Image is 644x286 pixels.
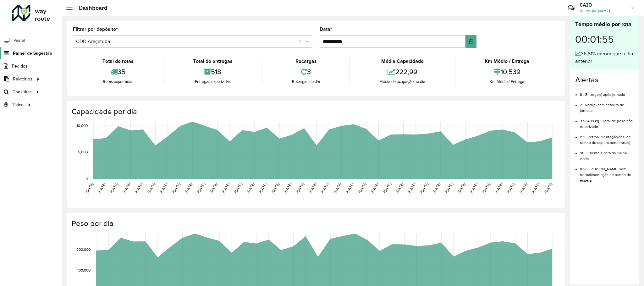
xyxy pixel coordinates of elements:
div: Km Médio / Entrega [457,58,557,65]
h4: Peso por dia [72,219,559,228]
text: [DATE] [333,182,342,194]
text: 0 [85,177,88,181]
text: [DATE] [271,182,280,194]
div: Total de rotas [74,58,161,65]
div: 222,99 [352,65,453,79]
button: Choose Date [465,35,476,48]
span: Painel de Sugestão [13,50,52,57]
text: [DATE] [159,182,168,194]
div: Total de entregas [165,58,260,65]
text: [DATE] [494,182,503,194]
text: [DATE] [320,182,329,194]
text: [DATE] [246,182,255,194]
text: [DATE] [172,182,181,194]
text: [DATE] [196,182,206,194]
text: [DATE] [283,182,292,194]
text: [DATE] [85,182,94,194]
h4: Capacidade por dia [72,107,559,116]
li: 1617 - [PERSON_NAME] sem retroalimentação de tempo de espera [580,162,634,183]
h4: Alertas [575,75,634,85]
text: [DATE] [358,182,367,194]
text: [DATE] [184,182,193,194]
text: [DATE] [109,182,118,194]
text: [DATE] [506,182,515,194]
text: [DATE] [97,182,106,194]
text: [DATE] [295,182,305,194]
div: 3 [264,65,348,79]
text: [DATE] [147,182,156,194]
text: 5,000 [78,150,88,154]
div: 35 [74,65,161,79]
text: [DATE] [383,182,392,194]
a: Contato Rápido [564,1,578,15]
div: Tempo médio por rota [575,20,634,29]
text: [DATE] [308,182,317,194]
li: 8 - Entrega(s) após jornada [580,87,634,97]
text: [DATE] [457,182,466,194]
li: 98 - Cliente(s) fora da malha viária [580,146,634,162]
label: Data [320,25,332,33]
span: Painel [14,37,25,44]
div: Entregas exportadas [165,79,260,85]
h2: Dashboard [73,4,107,11]
text: [DATE] [258,182,267,194]
div: Média de ocupação no dia [352,79,453,85]
span: Relatórios [13,76,32,82]
text: [DATE] [407,182,416,194]
span: Pedidos [12,63,28,69]
span: [PERSON_NAME] [580,8,627,14]
text: [DATE] [432,182,441,194]
text: [DATE] [234,182,243,194]
text: [DATE] [420,182,429,194]
text: [DATE] [345,182,354,194]
text: 10,000 [77,124,88,128]
h3: CAIO [580,2,627,8]
div: 36,81% menor que o dia anterior [575,50,634,65]
div: Recargas [264,58,348,65]
div: Rotas exportadas [74,79,161,85]
label: Filtrar por depósito [73,25,118,33]
li: 2 - Rota(s) com estouro de jornada [580,97,634,113]
span: Consultas [13,89,32,95]
text: [DATE] [544,182,553,194]
span: Tático [12,102,24,108]
text: [DATE] [134,182,143,194]
div: Km Médio / Entrega [457,79,557,85]
div: Média Capacidade [352,58,453,65]
text: [DATE] [395,182,404,194]
div: 10,539 [457,65,557,79]
text: [DATE] [370,182,379,194]
li: 191 - Retroalimentação(ões) de tempo de espera pendente(s) [580,129,634,146]
text: 200,000 [76,248,91,252]
li: 3.934,19 kg - Total de peso não roteirizado [580,113,634,129]
text: [DATE] [209,182,218,194]
text: [DATE] [482,182,491,194]
div: Recargas no dia [264,79,348,85]
text: [DATE] [444,182,454,194]
text: [DATE] [531,182,540,194]
text: [DATE] [122,182,131,194]
text: [DATE] [519,182,528,194]
text: [DATE] [469,182,478,194]
div: 00:01:55 [575,29,634,50]
span: Clear all [299,38,304,45]
text: 100,000 [77,268,91,272]
div: 518 [165,65,260,79]
text: [DATE] [221,182,230,194]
